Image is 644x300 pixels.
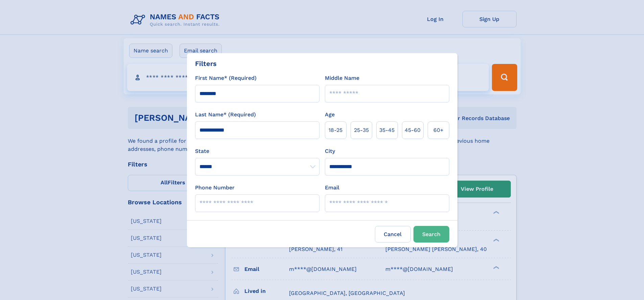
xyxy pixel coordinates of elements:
label: Last Name* (Required) [195,111,256,119]
label: Cancel [375,226,411,243]
label: Age [325,111,335,119]
label: Phone Number [195,184,235,192]
label: First Name* (Required) [195,74,257,82]
span: 25‑35 [354,126,369,134]
span: 45‑60 [405,126,421,134]
button: Search [413,226,449,243]
span: 18‑25 [329,126,342,134]
label: Email [325,184,339,192]
div: Filters [195,59,217,69]
label: State [195,147,319,155]
span: 35‑45 [379,126,395,134]
label: City [325,147,335,155]
label: Middle Name [325,74,359,82]
span: 60+ [433,126,444,134]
